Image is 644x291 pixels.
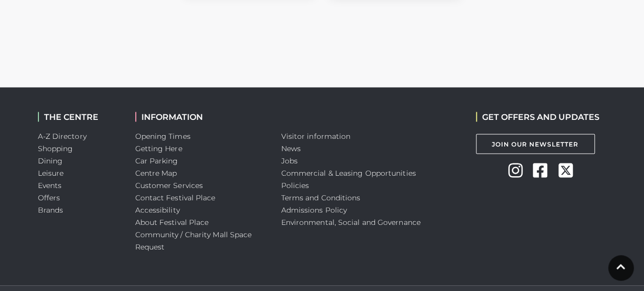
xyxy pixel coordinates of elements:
[281,156,298,165] a: Jobs
[38,180,62,190] a: Events
[135,143,182,153] a: Getting Here
[476,112,599,121] h2: GET OFFERS AND UPDATES
[38,168,64,177] a: Leisure
[476,134,595,154] a: Join Our Newsletter
[135,193,216,202] a: Contact Festival Place
[135,230,252,251] a: Community / Charity Mall Space Request
[135,156,178,165] a: Car Parking
[38,205,64,214] a: Brands
[135,205,180,214] a: Accessibility
[135,217,209,226] a: About Festival Place
[281,180,309,190] a: Policies
[135,168,177,177] a: Centre Map
[38,193,60,202] a: Offers
[38,143,73,153] a: Shopping
[281,143,301,153] a: News
[281,131,351,140] a: Visitor information
[135,112,266,121] h2: INFORMATION
[38,131,87,140] a: A-Z Directory
[281,168,416,177] a: Commercial & Leasing Opportunities
[281,217,421,226] a: Environmental, Social and Governance
[135,180,203,190] a: Customer Services
[281,205,347,214] a: Admissions Policy
[38,156,63,165] a: Dining
[281,193,361,202] a: Terms and Conditions
[38,112,120,121] h2: THE CENTRE
[135,131,191,140] a: Opening Times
